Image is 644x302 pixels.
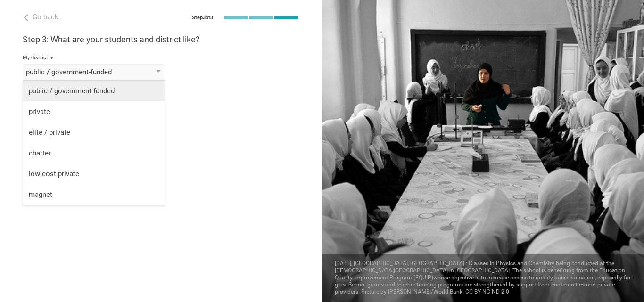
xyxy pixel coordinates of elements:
h3: Step 3: What are your students and district like? [23,34,299,45]
div: [DATE], [GEOGRAPHIC_DATA], [GEOGRAPHIC_DATA] : Classes in Physics and Chemistry being conducted a... [322,254,644,302]
span: Go back [33,13,58,21]
div: public / government-funded [26,67,134,77]
div: Step 3 of 3 [192,15,213,21]
div: My district is [23,55,299,61]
